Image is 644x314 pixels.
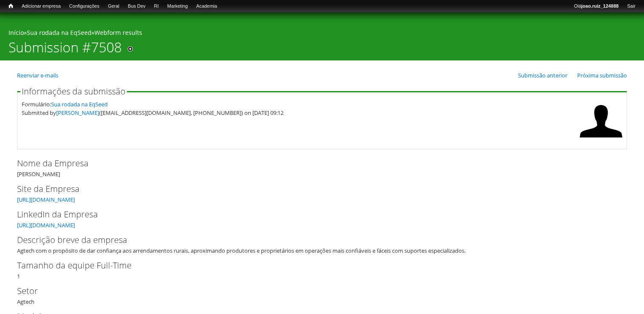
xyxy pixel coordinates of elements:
div: Formulário: [22,100,575,108]
a: Ver perfil do usuário. [580,137,622,144]
a: Sua rodada na EqSeed [27,29,92,37]
span: Início [9,3,13,9]
label: Descrição breve da empresa [17,234,613,246]
a: Reenviar e-mails [17,71,58,79]
a: Academia [192,2,221,11]
a: Adicionar empresa [17,2,65,11]
div: [PERSON_NAME] [17,157,627,178]
label: LinkedIn da Empresa [17,208,613,221]
a: Olájoao.ruiz_124888 [570,2,623,11]
a: Marketing [163,2,192,11]
strong: joao.ruiz_124888 [581,3,619,9]
a: Início [4,2,17,10]
div: Agtech [17,285,627,306]
label: Tamanho da equipe Full-Time [17,259,613,272]
a: Próxima submissão [577,71,627,79]
h1: Submission #7508 [9,39,122,60]
legend: Informações da submissão [20,87,127,96]
label: Site da Empresa [17,183,613,195]
div: Submitted by ([EMAIL_ADDRESS][DOMAIN_NAME], [PHONE_NUMBER]) on [DATE] 09:12 [22,108,575,117]
a: Sua rodada na EqSeed [51,100,108,108]
a: [URL][DOMAIN_NAME] [17,221,75,229]
label: Nome da Empresa [17,157,613,170]
a: Geral [103,2,123,11]
div: » » [9,29,635,39]
a: Configurações [65,2,104,11]
div: Agtech com o propósito de dar confiança aos arrendamentos rurais, aproximando produtores e propri... [17,246,621,255]
a: Bus Dev [123,2,150,11]
div: 1 [17,259,627,280]
a: Sair [623,2,640,11]
a: Início [9,29,24,37]
a: [PERSON_NAME] [56,109,99,117]
a: Submissão anterior [518,71,567,79]
img: Foto de Carlos Mattoso [580,100,622,143]
a: RI [150,2,163,11]
a: [URL][DOMAIN_NAME] [17,196,75,203]
label: Setor [17,285,613,297]
a: Webform results [94,29,142,37]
